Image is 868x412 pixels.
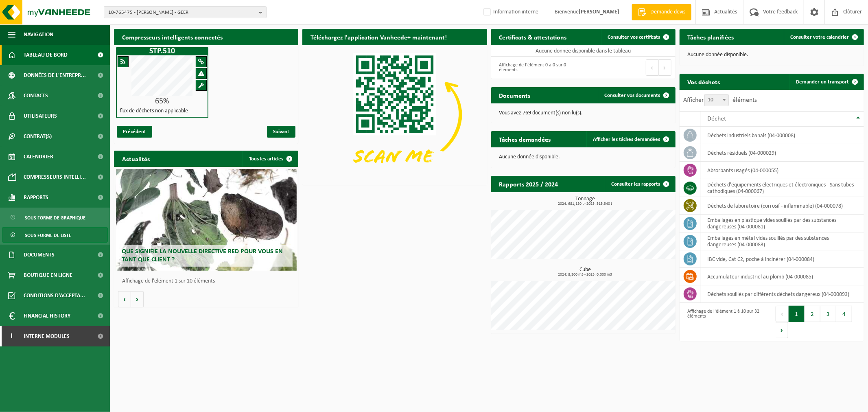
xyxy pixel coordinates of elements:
[302,45,487,184] img: Download de VHEPlus App
[593,137,660,142] span: Afficher les tâches demandées
[495,273,676,277] span: 2024: 8,800 m3 - 2025: 0,000 m3
[24,285,85,306] span: Conditions d'accepta...
[776,322,788,338] button: Next
[701,144,864,162] td: déchets résiduels (04-000029)
[608,35,660,40] span: Consulter vos certificats
[24,45,68,65] span: Tableau de bord
[114,29,298,45] h2: Compresseurs intelligents connectés
[707,116,726,122] span: Déchet
[688,52,856,58] p: Aucune donnée disponible.
[701,232,864,250] td: emballages en métal vides souillés par des substances dangereuses (04-000083)
[25,210,85,226] span: Sous forme de graphique
[302,29,455,45] h2: Téléchargez l'application Vanheede+ maintenant!
[701,197,864,215] td: déchets de laboratoire (corrosif - inflammable) (04-000078)
[632,4,691,20] a: Demande devis
[24,326,70,346] span: Interne modules
[24,167,86,187] span: Compresseurs intelli...
[24,245,55,265] span: Documents
[701,179,864,197] td: déchets d'équipements électriques et électroniques - Sans tubes cathodiques (04-000067)
[116,169,297,271] a: Que signifie la nouvelle directive RED pour vous en tant que client ?
[108,7,256,19] span: 10-765475 - [PERSON_NAME] - GEER
[605,176,675,192] a: Consulter les rapports
[705,94,728,106] span: 10
[701,268,864,285] td: accumulateur industriel au plomb (04-000085)
[701,162,864,179] td: absorbants usagés (04-000055)
[796,79,849,85] span: Demander un transport
[495,196,676,206] h3: Tonnage
[8,326,15,346] span: I
[25,228,71,243] span: Sous forme de liste
[789,306,805,322] button: 1
[495,59,579,77] div: Affichage de l'élément 0 à 0 sur 0 éléments
[601,29,675,45] a: Consulter vos certificats
[784,29,863,45] a: Consulter votre calendrier
[117,126,152,138] span: Précédent
[24,147,53,167] span: Calendrier
[114,151,158,167] h2: Actualités
[701,127,864,144] td: déchets industriels banals (04-000008)
[491,29,575,45] h2: Certificats & attestations
[491,131,559,147] h2: Tâches demandées
[243,151,297,167] a: Tous les articles
[701,250,864,268] td: IBC vide, Cat C2, poche à incinérer (04-000084)
[495,202,676,206] span: 2024: 681,180 t - 2025: 515,340 t
[2,227,108,243] a: Sous forme de liste
[118,291,131,307] button: Vorige
[122,278,294,284] p: Affichage de l'élément 1 sur 10 éléments
[24,65,86,85] span: Données de l'entrepr...
[701,215,864,232] td: emballages en plastique vides souillés par des substances dangereuses (04-000081)
[122,248,283,263] span: Que signifie la nouvelle directive RED pour vous en tant que client ?
[646,59,659,76] button: Previous
[24,106,57,126] span: Utilisateurs
[704,94,729,106] span: 10
[24,24,53,45] span: Navigation
[659,59,671,76] button: Next
[24,85,48,106] span: Contacts
[117,97,208,105] div: 65%
[604,93,660,98] span: Consulter vos documents
[805,306,820,322] button: 2
[648,8,687,16] span: Demande devis
[586,131,675,147] a: Afficher les tâches demandées
[579,9,619,15] strong: [PERSON_NAME]
[131,291,144,307] button: Volgende
[491,87,539,103] h2: Documents
[684,97,757,103] label: Afficher éléments
[776,306,789,322] button: Previous
[499,154,667,160] p: Aucune donnée disponible.
[836,306,852,322] button: 4
[820,306,836,322] button: 3
[680,29,742,45] h2: Tâches planifiées
[24,265,72,285] span: Boutique en ligne
[267,126,295,138] span: Suivant
[120,108,188,114] h4: flux de déchets non applicable
[24,126,52,147] span: Contrat(s)
[24,187,48,208] span: Rapports
[701,285,864,303] td: déchets souillés par différents déchets dangereux (04-000093)
[104,6,267,18] button: 10-765475 - [PERSON_NAME] - GEER
[790,35,849,40] span: Consulter votre calendrier
[495,267,676,277] h3: Cube
[491,45,676,57] td: Aucune donnée disponible dans le tableau
[499,110,667,116] p: Vous avez 769 document(s) non lu(s).
[118,47,206,55] h1: STP.510
[2,210,108,225] a: Sous forme de graphique
[789,74,863,90] a: Demander un transport
[482,6,538,18] label: Information interne
[491,176,566,192] h2: Rapports 2025 / 2024
[684,305,768,339] div: Affichage de l'élément 1 à 10 sur 32 éléments
[598,87,675,103] a: Consulter vos documents
[24,306,70,326] span: Financial History
[680,74,728,90] h2: Vos déchets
